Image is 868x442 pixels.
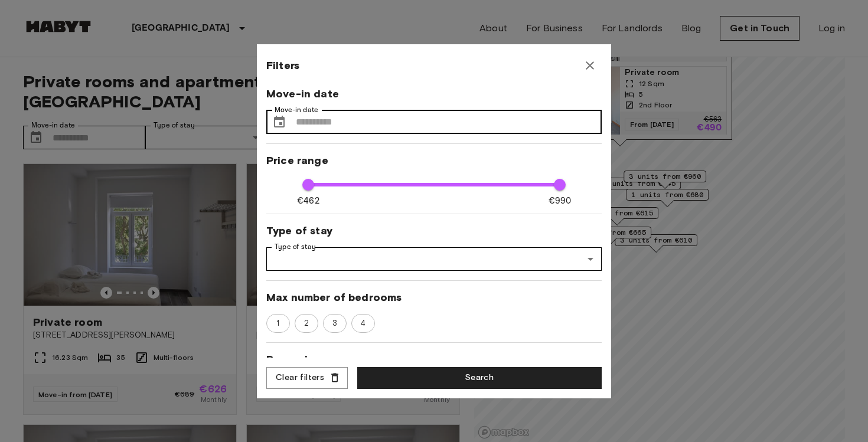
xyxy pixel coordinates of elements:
[323,314,347,333] div: 3
[354,317,372,329] span: 4
[266,87,602,101] span: Move-in date
[351,314,375,333] div: 4
[275,242,316,252] label: Type of stay
[357,367,602,389] button: Search
[266,290,602,305] span: Max number of bedrooms
[326,317,344,329] span: 3
[266,58,299,73] span: Filters
[266,314,290,333] div: 1
[297,195,319,207] span: €462
[275,105,318,115] label: Move-in date
[295,314,318,333] div: 2
[267,110,291,134] button: Choose date
[298,317,315,329] span: 2
[266,352,602,366] span: Room size
[270,317,286,329] span: 1
[266,224,602,238] span: Type of stay
[549,195,572,207] span: €990
[266,153,602,168] span: Price range
[266,367,348,389] button: Clear filters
